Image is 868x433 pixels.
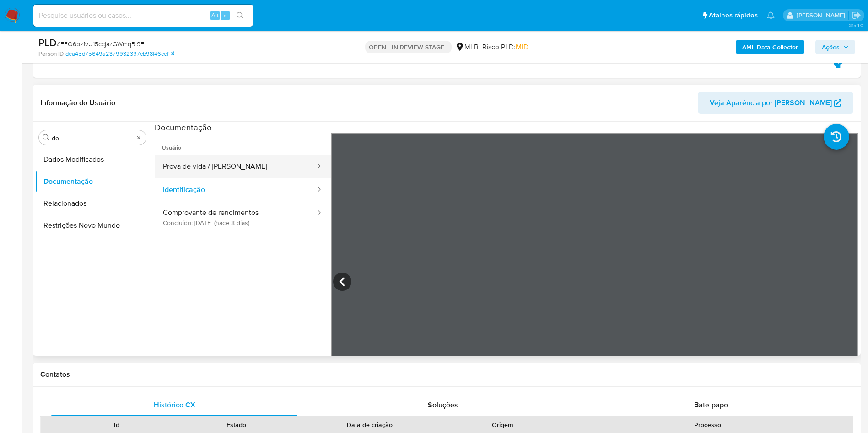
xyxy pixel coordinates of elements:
a: Notificações [767,11,775,19]
button: Documentação [35,171,150,192]
span: Veja Aparência por [PERSON_NAME] [710,92,832,114]
span: Risco PLD: [482,42,528,52]
button: Apagar busca [135,134,142,141]
p: yngrid.fernandes@mercadolivre.com [797,11,848,20]
button: Procurar [43,134,50,141]
h1: Informação do Usuário [40,98,115,107]
span: Soluções [428,400,458,410]
b: Person ID [38,50,64,58]
span: 3.154.0 [849,21,863,29]
button: Ações [815,40,855,54]
div: Id [63,420,170,429]
b: PLD [38,35,57,50]
button: Relacionados [35,192,150,214]
button: Dados Modificados [35,149,150,171]
a: Sair [852,11,861,20]
span: Ações [822,40,840,54]
span: MID [516,42,528,52]
div: Data de criação [303,420,437,429]
input: Procurar [52,134,133,142]
div: MLB [455,42,479,52]
a: dea45d75649a2379932397cb98f46cef [65,50,174,58]
div: Processo [569,420,846,429]
b: AML Data Collector [742,40,798,54]
span: Histórico CX [154,400,195,410]
button: Restrições Novo Mundo [35,214,150,236]
button: AML Data Collector [736,40,804,54]
h1: Contatos [40,370,853,379]
input: Pesquise usuários ou casos... [33,10,253,21]
span: Atalhos rápidos [709,11,758,20]
span: Bate-papo [694,400,728,410]
button: Veja Aparência por [PERSON_NAME] [698,92,853,114]
span: Alt [211,11,219,20]
button: search-icon [231,9,249,22]
div: Estado [183,420,290,429]
span: s [224,11,226,20]
div: Origem [449,420,556,429]
span: # FFO6pz1vU15ccjazGWmqBl9F [57,39,144,48]
p: OPEN - IN REVIEW STAGE I [365,41,452,53]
